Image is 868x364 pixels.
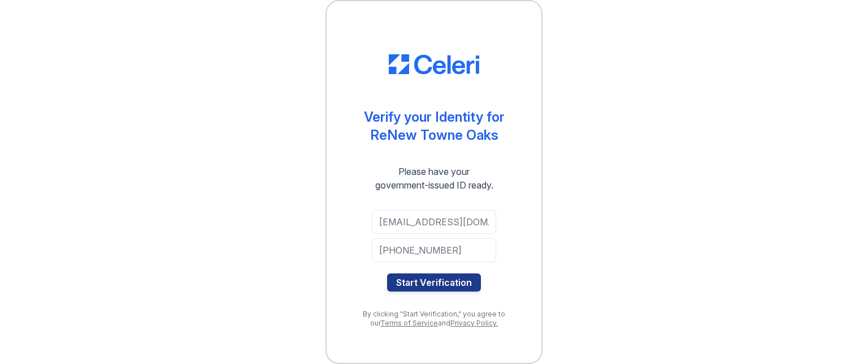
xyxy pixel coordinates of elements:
[355,165,514,192] div: Please have your government-issued ID ready.
[380,319,438,327] a: Terms of Service
[364,108,505,144] div: Verify your Identity for ReNew Towne Oaks
[372,210,496,234] input: Email
[349,310,519,328] div: By clicking "Start Verification," you agree to our and
[387,273,481,292] button: Start Verification
[389,54,479,75] img: CE_Logo_Blue-a8612792a0a2168367f1c8372b55b34899dd931a85d93a1a3d3e32e68fde9ad4.png
[450,319,498,327] a: Privacy Policy.
[372,238,496,262] input: Phone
